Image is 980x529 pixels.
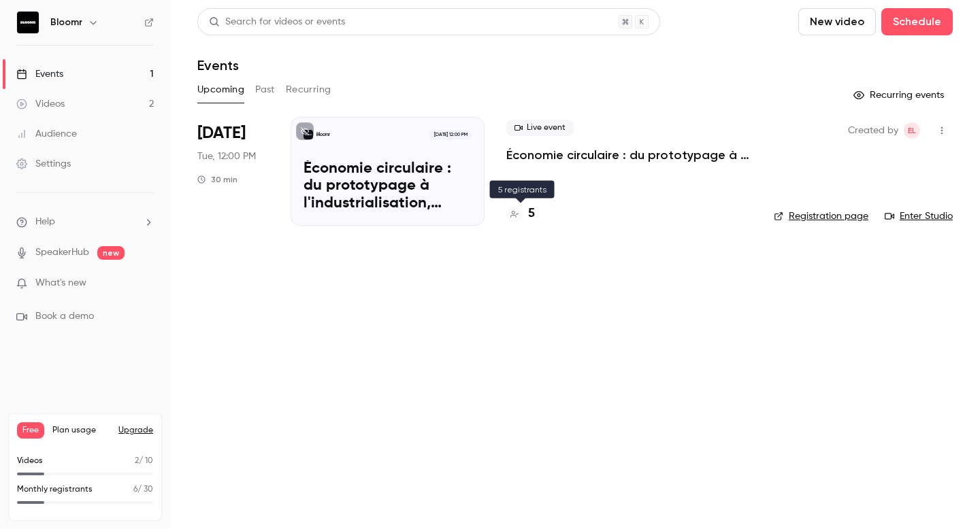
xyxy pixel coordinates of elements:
button: New video [798,8,876,35]
div: 30 min [197,174,238,185]
div: Sep 30 Tue, 12:00 PM (Europe/Madrid) [197,117,269,226]
li: help-dropdown-opener [16,215,154,229]
h4: 5 [528,205,535,223]
span: [DATE] 12:00 PM [429,130,471,139]
button: Upgrade [118,425,153,436]
button: Recurring [286,79,331,101]
div: Search for videos or events [209,15,345,29]
p: Économie circulaire : du prototypage à l'industrialisation, comment se financer ? [304,160,472,213]
span: EL [908,122,916,139]
h6: Bloomr [50,16,82,29]
a: Enter Studio [885,209,953,223]
a: 5 [506,205,535,223]
button: Upcoming [197,79,244,101]
span: [DATE] [197,122,246,144]
a: Économie circulaire : du prototypage à l'industrialisation, comment se financer ? [506,147,752,163]
p: Bloomr [316,131,330,138]
span: Elisa Le Lay [904,122,920,139]
span: Live event [506,120,574,136]
p: / 10 [135,455,153,467]
a: Registration page [774,209,868,223]
span: Created by [848,122,898,139]
button: Past [255,79,275,101]
span: Free [17,422,44,439]
span: 2 [135,457,139,465]
p: Monthly registrants [17,483,93,496]
div: Audience [16,127,77,141]
a: SpeakerHub [35,245,89,260]
span: Tue, 12:00 PM [197,150,256,163]
div: Videos [16,97,65,111]
span: 6 [133,485,137,494]
div: Events [16,67,63,81]
button: Schedule [881,8,953,35]
p: / 30 [133,483,153,496]
span: Plan usage [52,425,110,436]
div: Settings [16,157,71,171]
p: Videos [17,455,43,467]
span: Book a demo [35,309,94,324]
img: Bloomr [17,12,39,33]
button: Recurring events [847,84,953,106]
a: Économie circulaire : du prototypage à l'industrialisation, comment se financer ?Bloomr[DATE] 12:... [291,117,485,226]
span: What's new [35,276,86,290]
h1: Events [197,57,239,73]
span: Help [35,215,55,229]
span: new [97,246,125,260]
